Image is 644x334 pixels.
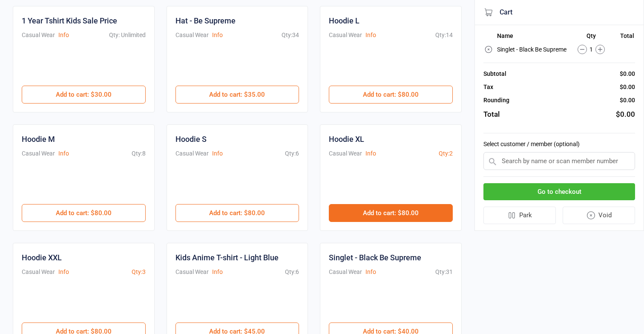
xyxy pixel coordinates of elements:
[132,268,146,276] div: Qty: 3
[329,149,362,158] div: Casual Wear
[329,86,453,104] button: Add to cart: $80.00
[175,268,209,276] div: Casual Wear
[285,268,299,276] div: Qty: 6
[365,268,376,276] button: Info
[620,96,635,105] div: $0.00
[483,140,635,149] label: Select customer / member (optional)
[132,149,146,158] div: Qty: 8
[22,268,55,276] div: Casual Wear
[365,149,376,158] button: Info
[329,204,453,222] button: Add to cart: $80.00
[58,31,69,40] button: Info
[212,149,223,158] button: Info
[175,31,209,40] div: Casual Wear
[483,152,635,170] input: Search by name or scan member number
[22,149,55,158] div: Casual Wear
[497,32,568,43] th: Name
[569,32,614,43] th: Qty
[329,133,364,145] div: Hoodie XL
[22,31,55,40] div: Casual Wear
[109,31,146,40] div: Qty: Unlimited
[22,15,117,26] div: 1 Year Tshirt Kids Sale Price
[329,252,421,263] div: Singlet - Black Be Supreme
[435,31,453,40] div: Qty: 14
[175,252,279,263] div: Kids Anime T-shirt - Light Blue
[175,86,299,104] button: Add to cart: $35.00
[22,252,62,263] div: Hoodie XXL
[569,45,614,54] div: 1
[483,109,500,120] div: Total
[483,207,556,224] button: Park
[58,149,69,158] button: Info
[329,15,359,26] div: Hoodie L
[58,268,69,276] button: Info
[620,69,635,78] div: $0.00
[483,69,506,78] div: Subtotal
[285,149,299,158] div: Qty: 6
[483,83,493,92] div: Tax
[563,207,635,224] button: Void
[22,133,55,145] div: Hoodie M
[175,204,299,222] button: Add to cart: $80.00
[175,15,236,26] div: Hat - Be Supreme
[616,109,635,120] div: $0.00
[483,96,509,105] div: Rounding
[365,31,376,40] button: Info
[329,31,362,40] div: Casual Wear
[329,268,362,276] div: Casual Wear
[435,268,453,276] div: Qty: 31
[22,86,146,104] button: Add to cart: $30.00
[615,32,634,43] th: Total
[483,183,635,201] button: Go to checkout
[212,268,223,276] button: Info
[175,133,207,145] div: Hoodie S
[22,204,146,222] button: Add to cart: $80.00
[282,31,299,40] div: Qty: 34
[439,149,453,158] div: Qty: 2
[175,149,209,158] div: Casual Wear
[212,31,223,40] button: Info
[497,43,568,55] td: Singlet - Black Be Supreme
[620,83,635,92] div: $0.00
